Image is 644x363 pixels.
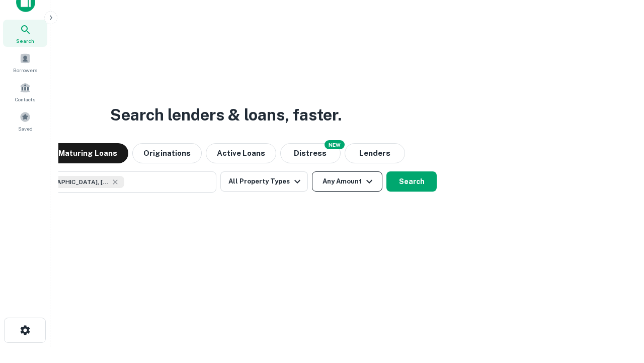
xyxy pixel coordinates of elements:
a: Borrowers [3,49,47,76]
span: Borrowers [13,66,37,74]
a: Saved [3,107,47,135]
a: Search [3,20,47,47]
span: Saved [18,125,33,133]
button: [GEOGRAPHIC_DATA], [GEOGRAPHIC_DATA], [GEOGRAPHIC_DATA] [15,171,216,193]
button: Maturing Loans [47,143,128,163]
button: Search [386,171,437,192]
button: Originations [132,143,202,163]
span: Search [16,37,34,45]
h3: Search lenders & loans, faster. [110,103,342,127]
a: Contacts [3,78,47,105]
button: All Property Types [220,171,308,192]
span: [GEOGRAPHIC_DATA], [GEOGRAPHIC_DATA], [GEOGRAPHIC_DATA] [34,177,109,187]
button: Lenders [345,143,405,163]
button: Search distressed loans with lien and other non-mortgage details. [280,143,341,163]
span: Contacts [15,95,35,103]
button: Active Loans [206,143,276,163]
button: Any Amount [312,171,382,192]
iframe: Chat Widget [594,282,644,331]
div: NEW [325,140,345,149]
